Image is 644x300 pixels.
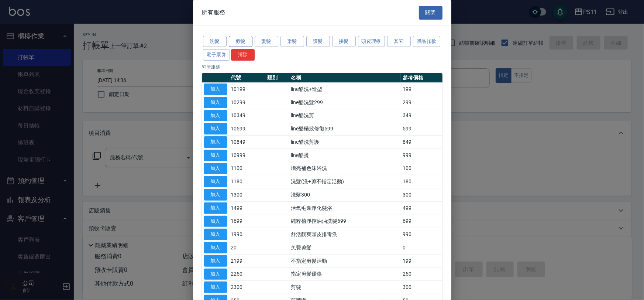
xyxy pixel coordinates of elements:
td: 10199 [229,83,265,96]
td: 349 [401,109,442,122]
td: 活氧毛囊淨化髮浴 [289,201,401,215]
td: 1699 [229,215,265,228]
td: 199 [401,83,442,96]
td: 990 [401,228,442,241]
td: 洗髮300 [289,188,401,202]
td: 2199 [229,254,265,267]
button: 加入 [204,189,227,201]
button: 燙髮 [255,36,278,47]
td: 純粹植淨控油油洗髮699 [289,215,401,228]
button: 其它 [387,36,411,47]
td: 1499 [229,201,265,215]
td: 10849 [229,136,265,149]
button: 接髮 [332,36,356,47]
button: 關閉 [419,6,442,20]
button: 贈品扣款 [413,36,440,47]
td: 499 [401,201,442,215]
button: 加入 [204,110,227,122]
td: 舒活靓爽頭皮排毒洗 [289,228,401,241]
button: 加入 [204,83,227,95]
span: 所有服務 [202,9,225,16]
td: 1100 [229,162,265,175]
td: 10999 [229,149,265,162]
td: 599 [401,122,442,136]
td: 10299 [229,96,265,109]
td: 20 [229,241,265,255]
td: line酷洗+造型 [289,83,401,96]
button: 加入 [204,202,227,214]
button: 加入 [204,242,227,253]
button: 護髮 [306,36,330,47]
td: 免費剪髮 [289,241,401,255]
button: 電子票券 [203,49,230,61]
td: line酷洗髮299 [289,96,401,109]
button: 加入 [204,216,227,227]
button: 清除 [231,49,255,61]
td: 10349 [229,109,265,122]
td: 剪髮 [289,281,401,294]
button: 加入 [204,255,227,267]
button: 加入 [204,150,227,161]
button: 頭皮理療 [358,36,385,47]
td: 250 [401,267,442,281]
button: 加入 [204,282,227,293]
button: 加入 [204,97,227,108]
td: line酷洗剪護 [289,136,401,149]
td: 10599 [229,122,265,136]
button: 加入 [204,136,227,148]
button: 加入 [204,123,227,134]
th: 名稱 [289,73,401,83]
td: 增亮補色沫浴洗 [289,162,401,175]
td: 999 [401,149,442,162]
th: 代號 [229,73,265,83]
td: 199 [401,254,442,267]
td: 699 [401,215,442,228]
td: 180 [401,175,442,188]
th: 參考價格 [401,73,442,83]
button: 剪髮 [229,36,252,47]
td: 指定剪髮優惠 [289,267,401,281]
td: 2300 [229,281,265,294]
td: 洗髮(洗+剪不指定活動) [289,175,401,188]
button: 加入 [204,176,227,187]
button: 洗髮 [203,36,227,47]
button: 加入 [204,269,227,280]
td: line酷洗剪 [289,109,401,122]
td: 300 [401,281,442,294]
td: 不指定剪髮活動 [289,254,401,267]
button: 加入 [204,163,227,174]
button: 加入 [204,229,227,240]
td: line酷燙 [289,149,401,162]
td: 2250 [229,267,265,281]
button: 染髮 [280,36,304,47]
td: 299 [401,96,442,109]
td: 1990 [229,228,265,241]
th: 類別 [265,73,289,83]
p: 52 筆服務 [202,64,442,70]
td: 300 [401,188,442,202]
td: 849 [401,136,442,149]
td: 1300 [229,188,265,202]
td: 1180 [229,175,265,188]
td: 100 [401,162,442,175]
td: line酷極致修復599 [289,122,401,136]
td: 0 [401,241,442,255]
